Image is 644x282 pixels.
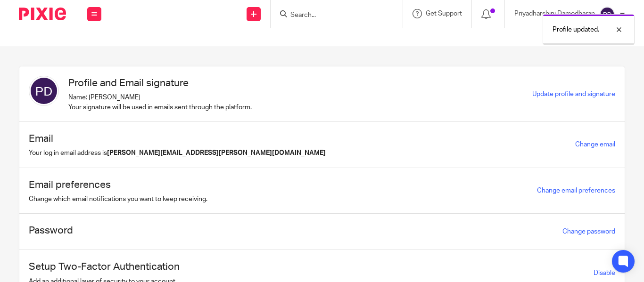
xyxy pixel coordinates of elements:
h1: Setup Two-Factor Authentication [29,259,180,274]
h1: Password [29,223,73,238]
input: Search [289,11,374,20]
img: Pixie [19,8,66,20]
a: Change password [562,228,615,235]
img: svg%3E [600,7,615,22]
p: Profile updated. [553,25,599,34]
p: Change which email notifications you want to keep receiving. [29,194,207,204]
a: Disable [594,270,615,276]
h1: Email preferences [29,177,207,192]
h1: Email [29,131,326,146]
b: [PERSON_NAME][EMAIL_ADDRESS][PERSON_NAME][DOMAIN_NAME] [107,150,326,156]
p: Name: [PERSON_NAME] Your signature will be used in emails sent through the platform. [68,93,252,112]
a: Change email preferences [537,187,615,194]
img: svg%3E [29,76,59,106]
a: Update profile and signature [532,91,615,97]
a: Change email [575,141,615,148]
p: Your log in email address is [29,148,326,158]
h1: Profile and Email signature [68,76,252,90]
